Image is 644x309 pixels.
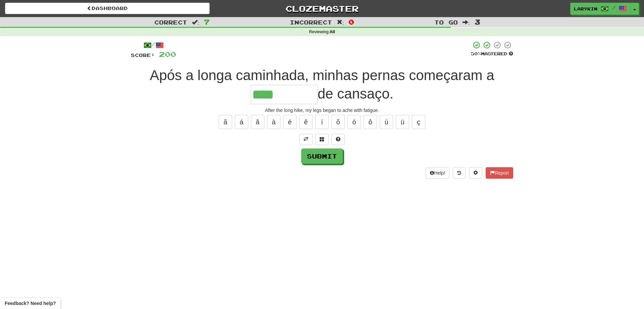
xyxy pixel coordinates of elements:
[426,167,449,179] button: Help!
[331,115,345,129] button: õ
[412,115,425,129] button: ç
[5,3,210,14] a: Dashboard
[318,86,394,102] span: de cansaço.
[204,18,210,26] span: 7
[131,41,176,49] div: /
[486,167,513,179] button: Report
[219,115,232,129] button: ã
[150,67,494,83] span: Após a longa caminhada, minhas pernas começaram a
[330,29,335,34] strong: All
[315,115,329,129] button: í
[347,115,361,129] button: ó
[290,19,332,25] span: Incorrect
[570,3,631,15] a: larykin /
[267,115,280,129] button: à
[159,50,176,58] span: 200
[131,52,155,58] span: Score:
[299,134,313,145] button: Toggle translation (alt+t)
[283,115,297,129] button: é
[235,115,248,129] button: á
[380,115,393,129] button: ú
[434,19,458,25] span: To go
[154,19,187,25] span: Correct
[471,51,513,57] div: Mastered
[453,167,466,179] button: Round history (alt+y)
[299,115,313,129] button: ê
[192,19,199,25] span: :
[315,134,329,145] button: Switch sentence to multiple choice alt+p
[301,148,343,164] button: Submit
[5,300,56,307] span: Open feedback widget
[220,3,424,14] a: Clozemaster
[612,5,615,10] span: /
[337,19,344,25] span: :
[364,115,377,129] button: ô
[574,6,597,12] span: larykin
[131,107,513,114] div: After the long hike, my legs began to ache with fatigue.
[463,19,470,25] span: :
[396,115,409,129] button: ü
[348,18,354,26] span: 0
[475,18,480,26] span: 3
[251,115,264,129] button: â
[331,134,345,145] button: Single letter hint - you only get 1 per sentence and score half the points! alt+h
[471,51,481,56] span: 50 %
